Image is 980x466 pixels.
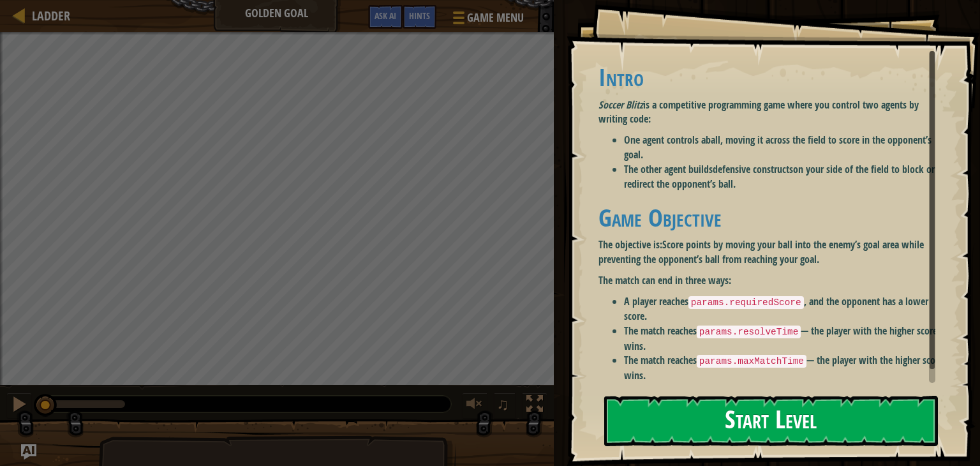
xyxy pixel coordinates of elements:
p: The objective is: [598,237,945,267]
button: Adjust volume [462,393,487,419]
button: Ask AI [368,5,403,29]
h1: Intro [598,64,945,91]
code: params.resolveTime [697,326,801,338]
li: The match reaches — the player with the higher score wins. [624,324,945,353]
span: ♫ [496,395,509,414]
span: Game Menu [467,10,524,26]
span: Ladder [32,7,70,24]
em: Soccer Blitz [598,98,643,112]
button: Start Level [604,396,938,446]
p: The match can end in three ways: [598,273,945,288]
span: Hints [409,10,430,22]
span: Ask AI [375,10,396,22]
button: Ctrl + P: Pause [6,393,32,419]
button: Ask AI [21,444,36,460]
p: is a competitive programming game where you control two agents by writing code: [598,98,945,127]
code: params.maxMatchTime [697,355,806,368]
li: The other agent builds on your side of the field to block or redirect the opponent’s ball. [624,162,945,192]
button: ♫ [494,393,516,419]
strong: Score points by moving your ball into the enemy’s goal area while preventing the opponent’s ball ... [598,237,924,266]
h1: Game Objective [598,204,945,231]
li: The match reaches — the player with the higher score wins. [624,353,945,382]
button: Toggle fullscreen [522,393,547,419]
strong: ball [706,133,720,147]
button: Game Menu [443,5,531,35]
li: One agent controls a , moving it across the field to score in the opponent’s goal. [624,133,945,162]
code: params.requiredScore [688,296,804,309]
strong: defensive constructs [713,162,793,176]
li: A player reaches , and the opponent has a lower score. [624,294,945,324]
a: Ladder [26,7,70,24]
